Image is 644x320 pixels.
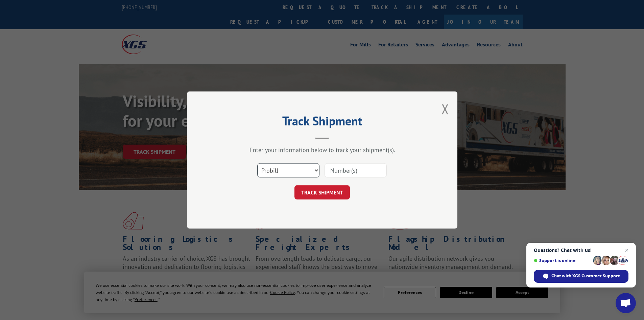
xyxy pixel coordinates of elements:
[325,163,387,177] input: Number(s)
[442,100,449,118] button: Close modal
[221,116,424,129] h2: Track Shipment
[534,248,628,253] span: Questions? Chat with us!
[551,273,620,279] span: Chat with XGS Customer Support
[534,270,628,283] div: Chat with XGS Customer Support
[616,293,636,313] div: Open chat
[294,185,350,199] button: TRACK SHIPMENT
[221,146,424,154] div: Enter your information below to track your shipment(s).
[534,258,591,263] span: Support is online
[623,246,631,254] span: Close chat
